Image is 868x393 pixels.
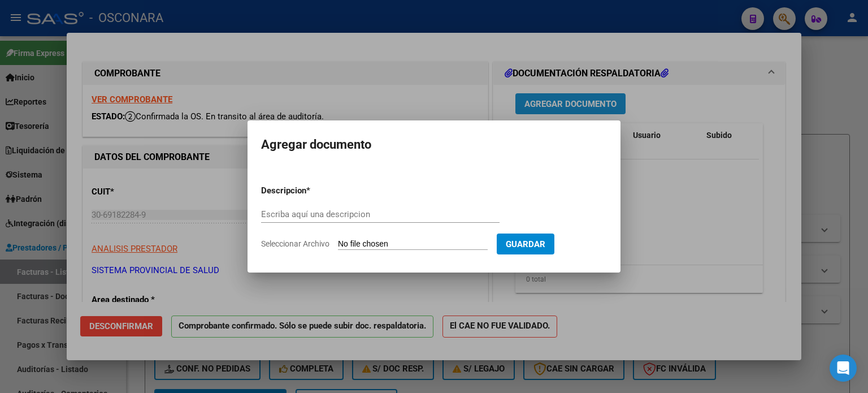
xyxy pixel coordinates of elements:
[506,239,545,249] span: Guardar
[497,234,554,254] button: Guardar
[261,134,607,156] h2: Agregar documento
[261,184,365,197] p: Descripcion
[830,355,857,382] div: Open Intercom Messenger
[261,239,329,248] span: Seleccionar Archivo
